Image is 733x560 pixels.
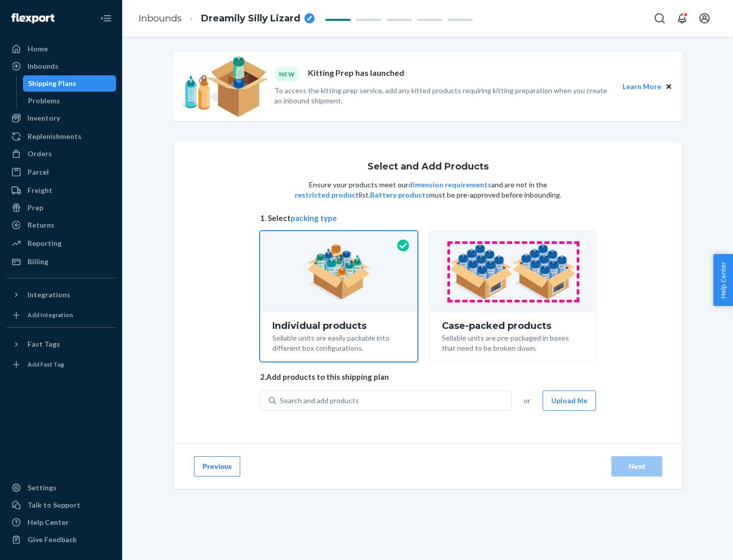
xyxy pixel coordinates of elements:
a: Add Fast Tag [6,356,116,373]
a: Reporting [6,235,116,251]
div: Case-packed products [442,321,584,331]
div: Settings [27,483,57,493]
div: Add Fast Tag [27,360,64,369]
a: Billing [6,254,116,270]
a: Replenishments [6,128,116,145]
button: Close [663,81,674,92]
button: Help Center [713,254,733,306]
div: Add Integration [27,311,73,319]
a: Prep [6,200,116,216]
div: Reporting [27,238,62,248]
div: Freight [27,185,52,195]
a: Returns [6,217,116,233]
div: Talk to Support [27,500,80,510]
div: Parcel [27,167,49,177]
a: Parcel [6,164,116,180]
button: Integrations [6,287,116,303]
div: Sellable units are pre-packaged in boxes that need to be broken down. [442,331,584,353]
img: case-pack.59cecea509d18c883b923b81aeac6d0b.png [449,244,576,300]
a: Talk to Support [6,497,116,513]
div: Help Center [27,517,69,527]
a: Help Center [6,514,116,530]
div: Problems [28,96,60,106]
ol: breadcrumbs [130,4,323,34]
div: NEW [274,67,300,81]
img: Flexport logo [11,13,54,23]
a: Problems [23,93,117,109]
span: Dreamily Silly Lizard [201,12,300,25]
div: Fast Tags [27,339,60,349]
div: Orders [27,149,52,159]
a: Add Integration [6,307,116,323]
a: Freight [6,182,116,199]
button: Next [611,456,662,477]
button: restricted product [295,190,359,200]
button: Learn More [623,81,661,92]
button: Give Feedback [6,531,116,548]
div: Sellable units are easily packable into different box configurations. [272,331,405,353]
a: Home [6,41,116,57]
a: Inventory [6,110,116,126]
button: packing type [291,213,337,223]
p: To access the kitting prep service, add any kitted products requiring kitting preparation when yo... [274,86,613,106]
a: Orders [6,146,116,162]
span: or [524,396,530,406]
div: Billing [27,257,48,267]
span: 2. Add products to this shipping plan [260,372,596,382]
img: individual-pack.facf35554cb0f1810c75b2bd6df2d64e.png [307,244,371,300]
a: Shipping Plans [23,75,117,92]
a: Settings [6,480,116,496]
button: Open Search Box [650,8,670,29]
div: Individual products [272,321,405,331]
div: Search and add products [280,396,359,406]
div: Replenishments [27,131,81,142]
div: Next [620,461,654,471]
div: Inventory [27,113,60,123]
span: 1. Select [260,213,596,223]
div: Inbounds [27,61,59,71]
div: Shipping Plans [28,78,76,89]
p: Ensure your products meet our and are not in the list. must be pre-approved before inbounding. [294,180,562,200]
button: Open notifications [672,8,692,29]
div: Prep [27,203,43,213]
div: Home [27,44,48,54]
a: Inbounds [138,13,182,24]
button: Open account menu [694,8,715,29]
h1: Select and Add Products [368,162,489,172]
p: Kitting Prep has launched [308,67,404,81]
div: Integrations [27,290,70,300]
a: Inbounds [6,58,116,74]
div: Returns [27,220,54,230]
div: Give Feedback [27,535,77,545]
button: Upload file [543,390,596,411]
button: dimension requirements [408,180,491,190]
button: Close Navigation [96,8,116,29]
button: Previous [194,456,240,477]
button: Battery products [370,190,429,200]
button: Fast Tags [6,336,116,352]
